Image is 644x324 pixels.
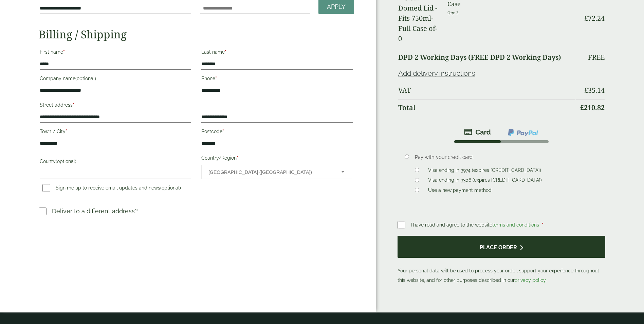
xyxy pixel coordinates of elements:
span: (optional) [160,185,181,191]
label: Town / City [40,127,191,138]
input: Sign me up to receive email updates and news(optional) [42,184,50,192]
abbr: required [73,102,74,108]
p: Your personal data will be used to process your order, support your experience throughout this we... [398,236,606,285]
bdi: 210.82 [580,103,605,112]
span: £ [584,86,588,95]
abbr: required [237,155,238,161]
img: stripe.png [464,128,491,136]
span: Apply [327,3,346,11]
label: DPD 2 Working Days (FREE DPD 2 Working Days) [398,54,561,61]
img: ppcp-gateway.png [507,128,539,137]
span: I have read and agree to the website [411,222,540,228]
span: (optional) [56,159,76,164]
label: Country/Region [201,153,353,165]
label: County [40,157,191,168]
abbr: required [63,49,65,55]
label: Postcode [201,127,353,138]
label: Visa ending in 3974 (expires [CREDIT_CARD_DATA]) [425,167,544,175]
p: Pay with your credit card. [415,154,595,161]
abbr: required [222,129,224,134]
abbr: required [66,129,67,134]
label: Sign me up to receive email updates and news [40,185,184,193]
span: United Kingdom (UK) [208,165,332,179]
th: VAT [398,82,576,98]
label: Use a new payment method [425,187,494,195]
p: Free [588,53,605,61]
th: Total [398,99,576,116]
label: Street address [40,100,191,112]
span: (optional) [75,76,96,81]
label: Phone [201,74,353,85]
span: Country/Region [201,165,353,179]
bdi: 72.24 [584,14,605,23]
h2: Billing / Shipping [39,28,354,41]
label: Visa ending in 3306 (expires [CREDIT_CARD_DATA]) [425,177,545,185]
span: £ [584,14,588,23]
a: Add delivery instructions [398,69,475,77]
abbr: required [542,222,544,228]
label: Company name [40,74,191,85]
label: First name [40,47,191,59]
abbr: required [225,49,226,55]
a: privacy policy [515,277,546,283]
p: Deliver to a different address? [52,206,138,216]
small: Qty: 3 [447,10,459,15]
abbr: required [215,76,217,81]
button: Place order [398,236,606,258]
bdi: 35.14 [584,86,605,95]
label: Last name [201,47,353,59]
a: terms and conditions [492,222,539,228]
span: £ [580,103,584,112]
